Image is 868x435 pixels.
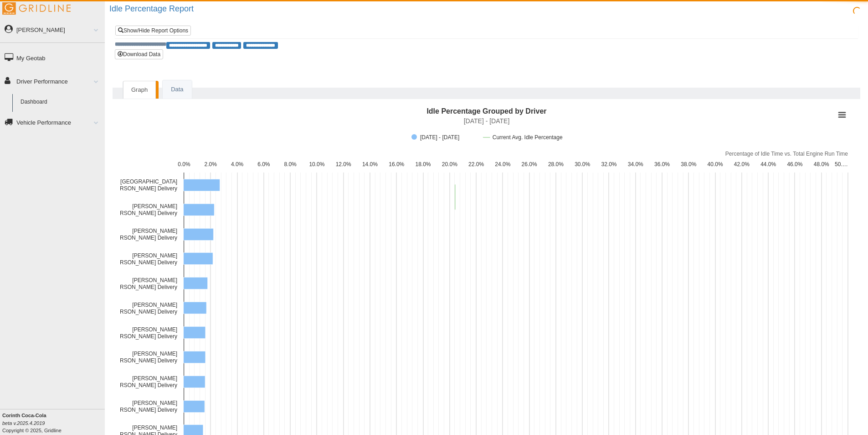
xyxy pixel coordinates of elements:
text: 40.0% [708,161,723,168]
text: 34.0% [628,161,643,168]
text: 46.0% [787,161,802,168]
button: View chart menu, Idle Percentage Grouped by Driver [836,109,848,121]
button: Show 8/20/2025 - 8/20/2025 [411,134,474,141]
path: Armstrong, Shawn Jackson Delivery, 31.11. 8/20/2025 - 8/20/2025. [184,277,208,289]
text: 48.0% [814,161,829,168]
text: 2.0% [205,161,217,168]
a: Driver Scorecard [16,110,105,127]
button: Download Data [115,49,163,59]
text: 44.0% [760,161,776,168]
text: 26.0% [522,161,537,168]
text: Percentage of Idle Time vs. Total Engine Run Time [725,151,848,157]
a: Data [163,80,191,99]
text: 6.0% [257,161,270,168]
a: Graph [123,81,156,99]
path: Blakely, Logan Jackson Delivery, 27.95. 8/20/2025 - 8/20/2025. [184,376,205,388]
img: Gridline [2,2,71,15]
path: Pierce, Payton Jackson Delivery, 29.69. 8/20/2025 - 8/20/2025. [184,302,206,314]
text: 12.0% [336,161,351,168]
text: Idle Percentage Grouped by Driver [426,107,546,115]
text: [PERSON_NAME] [PERSON_NAME] Delivery [111,326,177,340]
text: [PERSON_NAME] [PERSON_NAME] Delivery [111,252,177,266]
text: [PERSON_NAME], [GEOGRAPHIC_DATA] [PERSON_NAME] Delivery [72,178,177,192]
text: [PERSON_NAME] [PERSON_NAME] Delivery [111,203,177,216]
div: Copyright © 2025, Gridline [2,412,105,434]
path: Gardner, Timothy Jackson Delivery, 28.37. 8/20/2025 - 8/20/2025. [184,351,205,363]
text: 18.0% [416,161,431,168]
text: 30.0% [575,161,590,168]
button: Show Current Avg. Idle Percentage [483,134,563,141]
a: Dashboard [16,94,105,110]
h2: Idle Percentage Report [109,5,868,14]
path: Nellett, Brian Jackson Delivery, 39.76. 8/20/2025 - 8/20/2025. [184,204,215,215]
text: [PERSON_NAME] [PERSON_NAME] Delivery [111,228,177,241]
text: 20.0% [442,161,457,168]
path: McCullar, Houston Jackson Delivery, 47.02. 8/20/2025 - 8/20/2025. [184,179,220,191]
text: 42.0% [734,161,750,168]
text: 50.… [835,161,848,168]
text: [PERSON_NAME] [PERSON_NAME] Delivery [111,302,177,315]
text: 14.0% [362,161,378,168]
text: 32.0% [601,161,616,168]
text: 28.0% [548,161,564,168]
path: Parnell, Jorell Jackson Delivery, 28.38. 8/20/2025 - 8/20/2025. [184,326,205,338]
text: [PERSON_NAME] [PERSON_NAME] Delivery [111,375,177,388]
text: [PERSON_NAME] [PERSON_NAME] Delivery [111,277,177,290]
path: Coleman, Michelle Jackson Delivery, 37.99. 8/20/2025 - 8/20/2025. [184,252,213,264]
text: [PERSON_NAME] [PERSON_NAME] Delivery [111,400,177,413]
a: Show/Hide Report Options [115,26,191,36]
path: Graves, Joseph Jackson Delivery, 38.7. 8/20/2025 - 8/20/2025. [184,228,214,240]
path: Brown, Ty Jackson Delivery, 27.37. 8/20/2025 - 8/20/2025. [184,400,205,412]
text: 4.0% [231,161,244,168]
text: 24.0% [495,161,510,168]
text: [PERSON_NAME] [PERSON_NAME] Delivery [111,351,177,364]
b: Corinth Coca-Cola [2,413,46,418]
text: [DATE] - [DATE] [464,117,510,125]
text: 22.0% [468,161,484,168]
text: 38.0% [681,161,696,168]
text: 10.0% [309,161,324,168]
text: 16.0% [389,161,404,168]
text: 0.0% [178,161,190,168]
i: beta v.2025.4.2019 [2,420,45,426]
text: 8.0% [284,161,297,168]
text: 36.0% [654,161,670,168]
